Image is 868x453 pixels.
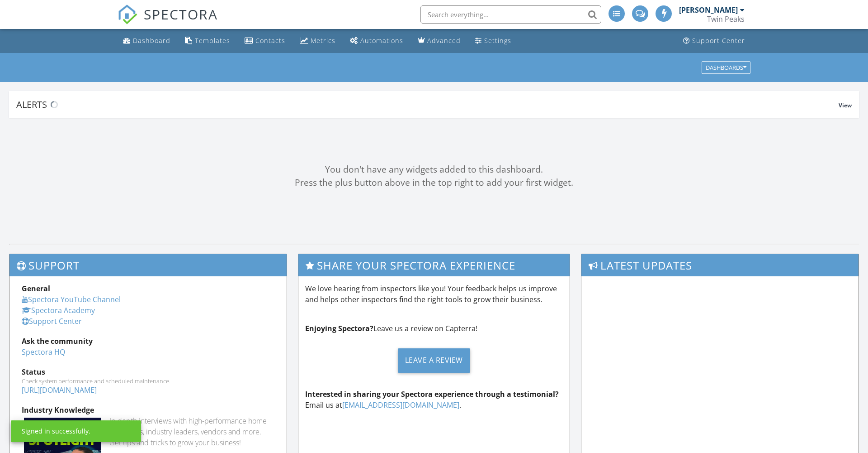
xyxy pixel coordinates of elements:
div: Twin Peaks [707,14,745,24]
strong: General [22,284,50,294]
div: Dashboards [706,64,746,71]
div: In-depth interviews with high-performance home inspectors, industry leaders, vendors and more. Ge... [109,415,274,448]
a: [EMAIL_ADDRESS][DOMAIN_NAME] [342,400,459,410]
div: Signed in successfully. [22,427,90,436]
span: View [839,101,852,109]
p: Leave us a review on Capterra! [305,323,563,334]
a: Spectora YouTube Channel [22,294,121,304]
p: We love hearing from inspectors like you! Your feedback helps us improve and helps other inspecto... [305,283,563,305]
strong: Enjoying Spectora? [305,323,373,333]
div: Settings [484,36,511,45]
h3: Share Your Spectora Experience [298,254,570,276]
a: Automations (Advanced) [346,33,407,49]
a: SPECTORA [118,12,218,31]
a: Support Center [679,33,749,49]
span: SPECTORA [144,5,218,24]
div: Dashboard [133,36,170,45]
div: Support Center [692,36,745,45]
div: Status [22,366,274,377]
a: Leave a Review [305,341,563,380]
input: Search everything... [420,5,601,24]
a: [URL][DOMAIN_NAME] [22,385,97,395]
div: Leave a Review [398,348,470,373]
div: Templates [195,36,230,45]
div: Press the plus button above in the top right to add your first widget. [9,176,859,189]
a: Dashboard [119,33,174,49]
a: Contacts [241,33,289,49]
h3: Latest Updates [581,254,859,276]
p: Email us at . [305,389,563,410]
div: Automations [360,36,403,45]
img: The Best Home Inspection Software - Spectora [118,5,137,24]
div: Metrics [311,36,335,45]
div: Contacts [255,36,285,45]
div: You don't have any widgets added to this dashboard. [9,163,859,176]
a: Templates [181,33,234,49]
strong: Interested in sharing your Spectora experience through a testimonial? [305,389,559,399]
div: Advanced [427,36,461,45]
a: Advanced [414,33,464,49]
a: Support Center [22,316,82,326]
a: Spectora Academy [22,305,95,315]
div: [PERSON_NAME] [679,5,738,14]
div: Alerts [16,98,839,111]
h3: Support [9,254,287,276]
a: Settings [472,33,515,49]
div: Ask the community [22,336,274,347]
div: Check system performance and scheduled maintenance. [22,377,274,385]
div: Industry Knowledge [22,405,274,415]
a: Metrics [296,33,339,49]
button: Dashboards [702,61,750,74]
a: Spectora HQ [22,347,65,357]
